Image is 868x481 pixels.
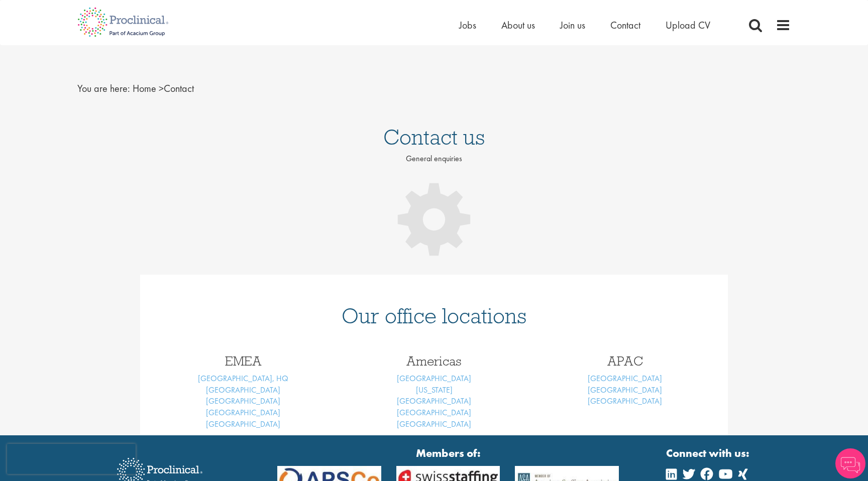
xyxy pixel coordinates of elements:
[610,19,640,32] a: Contact
[666,19,710,32] a: Upload CV
[588,385,662,395] a: [GEOGRAPHIC_DATA]
[666,445,751,461] strong: Connect with us:
[835,448,865,478] img: Chatbot
[206,396,280,406] a: [GEOGRAPHIC_DATA]
[459,19,476,32] a: Jobs
[501,19,535,32] a: About us
[77,82,130,95] span: You are here:
[7,444,136,474] iframe: reCAPTCHA
[133,82,194,95] span: Contact
[155,354,331,368] h3: EMEA
[397,407,471,418] a: [GEOGRAPHIC_DATA]
[206,419,280,429] a: [GEOGRAPHIC_DATA]
[206,407,280,418] a: [GEOGRAPHIC_DATA]
[588,373,662,384] a: [GEOGRAPHIC_DATA]
[346,354,522,368] h3: Americas
[416,385,453,395] a: [US_STATE]
[397,373,471,384] a: [GEOGRAPHIC_DATA]
[537,354,713,368] h3: APAC
[206,385,280,395] a: [GEOGRAPHIC_DATA]
[155,305,713,327] h1: Our office locations
[198,373,288,384] a: [GEOGRAPHIC_DATA], HQ
[397,419,471,429] a: [GEOGRAPHIC_DATA]
[560,19,585,32] a: Join us
[588,396,662,406] a: [GEOGRAPHIC_DATA]
[277,445,619,461] strong: Members of:
[133,82,156,95] a: breadcrumb link to Home
[159,82,164,95] span: >
[397,396,471,406] a: [GEOGRAPHIC_DATA]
